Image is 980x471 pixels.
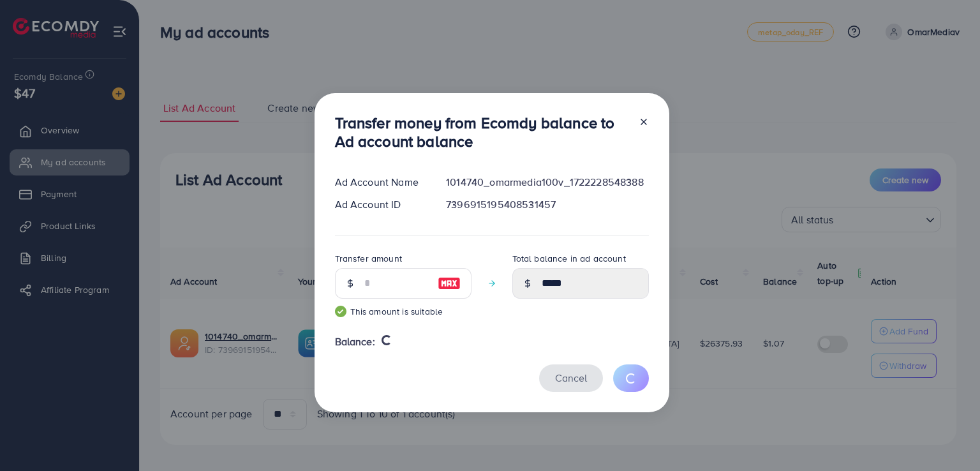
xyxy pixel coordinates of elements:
div: 7396915195408531457 [436,197,658,212]
img: guide [335,306,346,317]
small: This amount is suitable [335,305,471,318]
span: Balance: [335,334,375,349]
label: Total balance in ad account [512,252,626,265]
img: image [438,276,461,291]
span: Cancel [555,371,587,385]
div: Ad Account Name [325,175,436,190]
div: 1014740_omarmedia100v_1722228548388 [436,175,658,190]
div: Ad Account ID [325,197,436,212]
button: Cancel [539,364,603,392]
label: Transfer amount [335,252,402,265]
iframe: Chat [926,414,970,461]
h3: Transfer money from Ecomdy balance to Ad account balance [335,114,628,151]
